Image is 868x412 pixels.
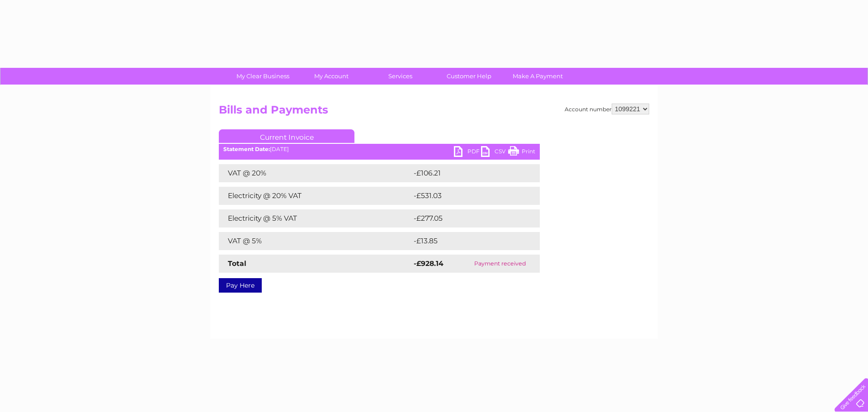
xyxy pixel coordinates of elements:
a: Print [508,146,535,159]
a: My Account [294,68,369,85]
strong: Total [228,259,246,268]
a: Current Invoice [219,129,354,143]
div: [DATE] [219,146,540,152]
h2: Bills and Payments [219,104,649,121]
td: VAT @ 20% [219,164,411,182]
b: Statement Date: [223,146,270,152]
a: Make A Payment [500,68,575,85]
a: CSV [481,146,508,159]
td: Electricity @ 20% VAT [219,187,411,205]
td: -£531.03 [411,187,524,205]
td: Electricity @ 5% VAT [219,209,411,227]
a: My Clear Business [226,68,300,85]
div: Account number [565,104,649,114]
a: Pay Here [219,278,262,293]
td: -£13.85 [411,232,522,250]
a: PDF [454,146,481,159]
strong: -£928.14 [414,259,443,268]
td: VAT @ 5% [219,232,411,250]
td: -£277.05 [411,209,524,227]
td: Payment received [460,255,540,273]
a: Customer Help [432,68,506,85]
td: -£106.21 [411,164,524,182]
a: Services [363,68,438,85]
